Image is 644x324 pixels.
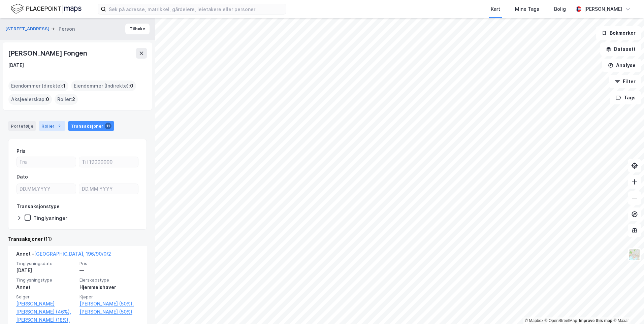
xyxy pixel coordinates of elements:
[579,318,612,323] a: Improve this map
[16,300,75,316] a: [PERSON_NAME] [PERSON_NAME] (46%),
[79,266,139,274] div: —
[545,318,577,323] a: OpenStreetMap
[17,157,76,167] input: Fra
[63,82,66,90] span: 1
[8,235,147,243] div: Transaksjoner (11)
[17,147,26,155] div: Pris
[68,121,114,131] div: Transaksjoner
[33,215,67,221] div: Tinglysninger
[610,91,641,104] button: Tags
[105,123,111,129] div: 11
[39,121,65,131] div: Roller
[46,95,49,103] span: 0
[584,5,622,13] div: [PERSON_NAME]
[8,121,36,131] div: Portefølje
[79,184,138,194] input: DD.MM.YYYY
[16,316,75,324] a: [PERSON_NAME] (18%),
[596,26,641,40] button: Bokmerker
[79,308,139,316] a: [PERSON_NAME] (50%)
[17,202,60,210] div: Transaksjonstype
[79,283,139,291] div: Hjemmelshaver
[16,294,75,300] span: Selger
[554,5,566,13] div: Bolig
[106,4,286,14] input: Søk på adresse, matrikkel, gårdeiere, leietakere eller personer
[609,75,641,88] button: Filter
[16,266,75,274] div: [DATE]
[515,5,539,13] div: Mine Tags
[602,59,641,72] button: Analyse
[130,82,133,90] span: 0
[79,300,139,308] a: [PERSON_NAME] (50%),
[72,95,75,103] span: 2
[16,261,75,266] span: Tinglysningsdato
[8,80,68,91] div: Eiendommer (direkte) :
[8,48,89,59] div: [PERSON_NAME] Fongen
[79,157,138,167] input: Til 19000000
[56,123,63,129] div: 2
[600,42,641,56] button: Datasett
[17,184,76,194] input: DD.MM.YYYY
[79,277,139,283] span: Eierskapstype
[16,250,111,261] div: Annet -
[11,3,82,15] img: logo.f888ab2527a4732fd821a326f86c7f29.svg
[610,292,644,324] iframe: Chat Widget
[79,294,139,300] span: Kjøper
[5,26,51,32] button: [STREET_ADDRESS]
[610,292,644,324] div: Kontrollprogram for chat
[125,24,150,34] button: Tilbake
[8,94,52,105] div: Aksjeeierskap :
[8,61,24,69] div: [DATE]
[34,251,111,257] a: [GEOGRAPHIC_DATA], 196/90/0/2
[16,283,75,291] div: Annet
[16,277,75,283] span: Tinglysningstype
[71,80,136,91] div: Eiendommer (Indirekte) :
[17,173,28,181] div: Dato
[525,318,543,323] a: Mapbox
[79,261,139,266] span: Pris
[491,5,500,13] div: Kart
[55,94,78,105] div: Roller :
[59,25,75,33] div: Person
[628,248,641,261] img: Z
